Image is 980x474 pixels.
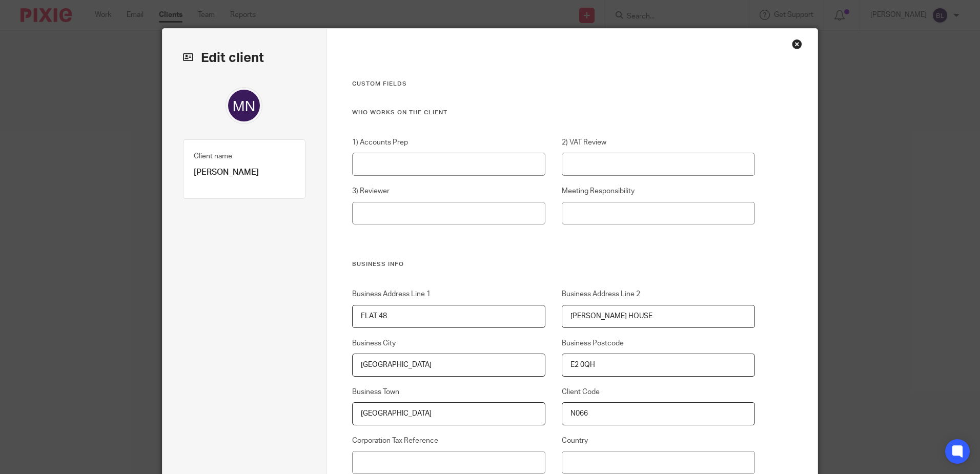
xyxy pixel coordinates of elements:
label: Business Postcode [562,338,756,348]
label: Corporation Tax Reference [352,436,546,446]
h3: Business Info [352,260,756,269]
label: 1) Accounts Prep [352,137,546,148]
label: 2) VAT Review [562,137,756,148]
label: Business Address Line 2 [562,289,756,299]
label: Business Town [352,387,546,397]
div: Close this dialog window [792,39,802,49]
h2: Edit client [183,49,305,67]
h3: Who works on the Client [352,109,756,117]
label: Meeting Responsibility [562,186,756,196]
label: Client name [194,151,232,161]
label: Business City [352,338,546,348]
img: svg%3E [226,87,262,124]
label: Business Address Line 1 [352,289,546,299]
label: Client Code [562,387,756,397]
p: [PERSON_NAME] [194,167,295,178]
h3: Custom fields [352,80,756,88]
label: 3) Reviewer [352,186,546,196]
label: Country [562,436,756,446]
